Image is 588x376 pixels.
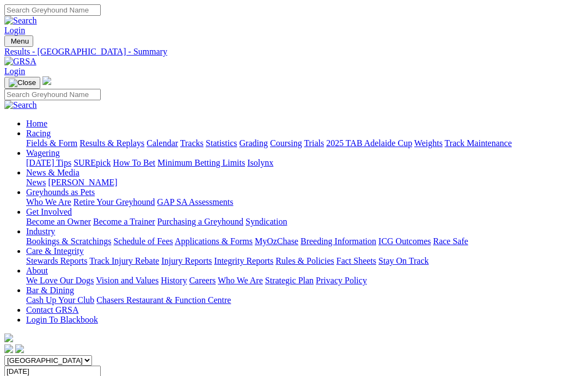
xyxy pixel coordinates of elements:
[26,217,584,227] div: Get Involved
[113,158,156,167] a: How To Bet
[26,158,71,167] a: [DATE] Tips
[26,129,51,138] a: Racing
[275,256,334,265] a: Rules & Policies
[240,138,268,148] a: Grading
[79,138,144,148] a: Results & Replays
[26,256,584,266] div: Care & Integrity
[326,138,412,148] a: 2025 TAB Adelaide Cup
[26,207,72,216] a: Get Involved
[26,187,95,197] a: Greyhounds as Pets
[26,295,94,305] a: Cash Up Your Club
[4,66,25,76] a: Login
[4,344,13,353] img: facebook.svg
[93,217,155,226] a: Become a Trainer
[26,217,91,226] a: Become an Owner
[270,138,302,148] a: Coursing
[42,76,51,85] img: logo-grsa-white.png
[4,4,101,16] input: Search
[96,295,231,305] a: Chasers Restaurant & Function Centre
[26,315,98,324] a: Login To Blackbook
[157,217,243,226] a: Purchasing a Greyhound
[4,333,13,342] img: logo-grsa-white.png
[48,178,117,187] a: [PERSON_NAME]
[11,37,29,45] span: Menu
[4,26,25,35] a: Login
[26,305,78,314] a: Contact GRSA
[378,256,428,265] a: Stay On Track
[26,158,584,168] div: Wagering
[246,217,287,226] a: Syndication
[255,236,298,246] a: MyOzChase
[26,178,46,187] a: News
[301,236,376,246] a: Breeding Information
[161,256,212,265] a: Injury Reports
[89,256,159,265] a: Track Injury Rebate
[378,236,431,246] a: ICG Outcomes
[73,197,155,207] a: Retire Your Greyhound
[304,138,324,148] a: Trials
[26,197,71,207] a: Who We Are
[157,158,245,167] a: Minimum Betting Limits
[26,148,60,157] a: Wagering
[26,168,79,177] a: News & Media
[9,78,36,87] img: Close
[26,256,87,265] a: Stewards Reports
[4,47,584,57] a: Results - [GEOGRAPHIC_DATA] - Summary
[26,138,77,148] a: Fields & Form
[336,256,376,265] a: Fact Sheets
[433,236,468,246] a: Race Safe
[161,276,187,285] a: History
[113,236,173,246] a: Schedule of Fees
[4,57,36,66] img: GRSA
[206,138,237,148] a: Statistics
[157,197,234,207] a: GAP SA Assessments
[15,344,24,353] img: twitter.svg
[26,178,584,187] div: News & Media
[4,35,33,47] button: Toggle navigation
[4,100,37,110] img: Search
[26,236,584,246] div: Industry
[247,158,273,167] a: Isolynx
[26,246,84,256] a: Care & Integrity
[26,197,584,207] div: Greyhounds as Pets
[146,138,178,148] a: Calendar
[414,138,443,148] a: Weights
[316,276,367,285] a: Privacy Policy
[4,89,101,100] input: Search
[445,138,512,148] a: Track Maintenance
[4,77,40,89] button: Toggle navigation
[26,295,584,305] div: Bar & Dining
[26,286,74,295] a: Bar & Dining
[26,119,47,128] a: Home
[4,16,37,26] img: Search
[73,158,111,167] a: SUREpick
[189,276,216,285] a: Careers
[26,266,48,275] a: About
[96,276,158,285] a: Vision and Values
[175,236,253,246] a: Applications & Forms
[218,276,263,285] a: Who We Are
[180,138,204,148] a: Tracks
[26,276,94,285] a: We Love Our Dogs
[26,236,111,246] a: Bookings & Scratchings
[265,276,314,285] a: Strategic Plan
[26,276,584,286] div: About
[26,227,55,236] a: Industry
[214,256,273,265] a: Integrity Reports
[26,138,584,148] div: Racing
